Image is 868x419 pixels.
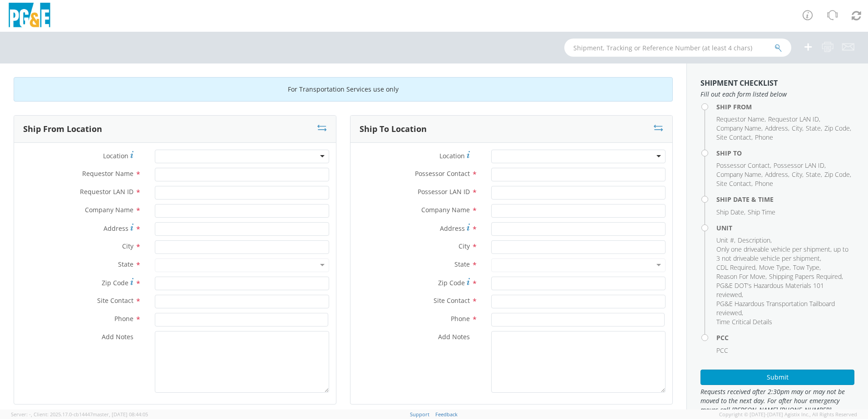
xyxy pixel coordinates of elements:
span: Fill out each form listed below [700,90,854,99]
span: Location [103,151,128,160]
span: Phone [755,179,773,188]
span: Site Contact [716,179,751,188]
span: Site Contact [434,296,470,305]
span: Client: 2025.17.0-cb14447 [34,411,148,418]
li: , [774,161,826,170]
span: Site Contact [716,133,751,141]
li: , [792,170,804,179]
li: , [806,170,822,179]
div: For Transportation Services use only [14,77,673,102]
span: Time Critical Details [716,317,772,326]
span: Address [765,124,788,132]
li: , [716,115,766,124]
li: , [824,124,851,133]
button: Submit [700,370,854,385]
img: pge-logo-06675f144f4cfa6a6814.png [7,3,52,29]
li: , [716,263,757,272]
span: Requestor Name [716,115,764,123]
span: Ship Time [748,208,775,216]
span: Copyright © [DATE]-[DATE] Agistix Inc., All Rights Reserved [719,411,857,418]
li: , [716,161,771,170]
h3: Ship To Location [360,125,427,134]
h3: Ship From Location [23,125,102,134]
span: Zip Code [824,124,850,132]
span: Zip Code [824,170,850,179]
input: Shipment, Tracking or Reference Number (at least 4 chars) [564,39,791,57]
li: , [716,170,763,179]
li: , [716,272,767,281]
li: , [768,115,820,124]
span: Address [765,170,788,179]
span: master, [DATE] 08:44:05 [93,411,148,418]
span: PG&E DOT's Hazardous Materials 101 reviewed [716,281,824,299]
li: , [792,124,804,133]
span: Server: - [11,411,32,418]
a: Support [410,411,429,418]
li: , [793,263,821,272]
span: State [454,260,470,268]
span: Location [439,151,465,160]
span: CDL Required [716,263,755,272]
span: Company Name [85,205,133,214]
span: Requestor Name [82,169,133,178]
span: Reason For Move [716,272,765,281]
li: , [769,272,843,281]
span: Description [738,236,770,244]
span: Move Type [759,263,789,272]
h4: Unit [716,224,854,231]
span: Requestor LAN ID [80,187,133,196]
li: , [765,170,789,179]
span: Phone [755,133,773,141]
h4: Ship To [716,150,854,156]
span: , [31,411,32,418]
span: City [459,242,470,250]
li: , [759,263,791,272]
span: Company Name [716,170,761,179]
li: , [716,179,753,188]
li: , [806,124,822,133]
span: Phone [451,314,470,323]
span: Requestor LAN ID [768,115,819,123]
li: , [716,236,735,245]
span: Site Contact [97,296,133,305]
span: State [806,170,821,179]
li: , [716,299,852,317]
span: City [792,170,802,179]
span: Address [440,224,465,233]
span: Company Name [716,124,761,132]
span: Possessor Contact [716,161,770,170]
span: Possessor LAN ID [418,187,470,196]
span: Only one driveable vehicle per shipment, up to 3 not driveable vehicle per shipment [716,245,848,263]
li: , [716,208,745,217]
li: , [765,124,789,133]
a: Feedback [435,411,458,418]
span: City [122,242,133,250]
li: , [716,133,753,142]
span: State [118,260,133,268]
span: Unit # [716,236,734,244]
span: Requests received after 2:30pm may or may not be moved to the next day. For after hour emergency ... [700,387,854,414]
span: PCC [716,346,728,355]
li: , [716,124,763,133]
li: , [716,281,852,299]
span: City [792,124,802,132]
span: Zip Code [102,278,128,287]
h4: PCC [716,334,854,341]
h4: Ship Date & Time [716,196,854,203]
span: Phone [114,314,133,323]
span: Shipping Papers Required [769,272,842,281]
strong: Shipment Checklist [700,78,778,88]
span: Possessor Contact [415,169,470,178]
span: Ship Date [716,208,744,216]
span: Add Notes [102,332,133,341]
span: Zip Code [438,278,465,287]
span: Add Notes [438,332,470,341]
span: PG&E Hazardous Transportation Tailboard reviewed [716,299,835,317]
li: , [824,170,851,179]
span: Tow Type [793,263,819,272]
span: Address [104,224,128,233]
li: , [738,236,772,245]
h4: Ship From [716,103,854,110]
span: State [806,124,821,132]
span: Company Name [421,205,470,214]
